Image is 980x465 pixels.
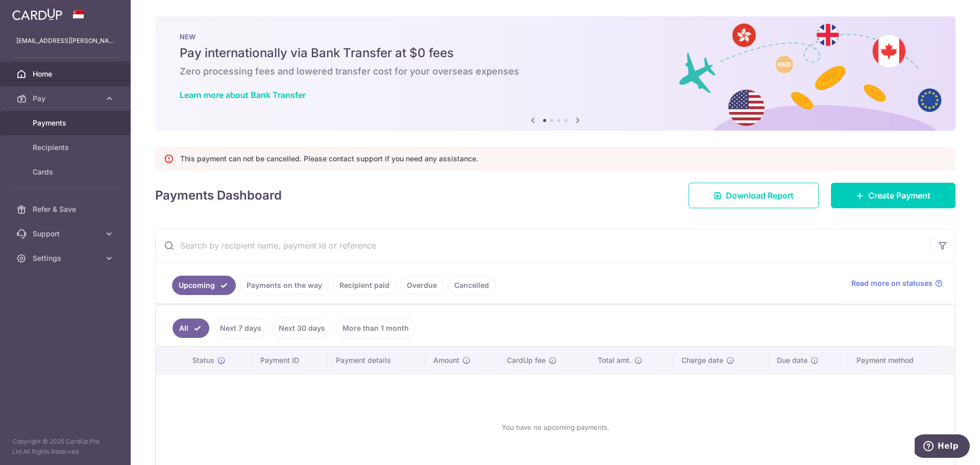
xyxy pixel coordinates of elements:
[180,90,306,100] a: Learn more about Bank Transfer
[180,65,931,78] h6: Zero processing fees and lowered transfer cost for your overseas expenses
[336,319,415,338] a: More than 1 month
[180,45,931,61] h5: Pay internationally via Bank Transfer at $0 fees
[681,355,723,365] span: Charge date
[240,276,329,295] a: Payments on the way
[777,355,807,365] span: Due date
[33,93,100,104] span: Pay
[33,142,100,153] span: Recipients
[33,69,100,79] span: Home
[915,434,970,460] iframe: Opens a widget where you can find more information
[598,355,631,365] span: Total amt.
[333,276,396,295] a: Recipient paid
[851,278,933,288] span: Read more on statuses
[156,229,930,262] input: Search by recipient name, payment id or reference
[33,167,100,177] span: Cards
[155,186,282,205] h4: Payments Dashboard
[433,355,459,365] span: Amount
[16,36,114,46] p: [EMAIL_ADDRESS][PERSON_NAME][DOMAIN_NAME]
[33,229,100,239] span: Support
[180,154,478,164] p: This payment can not be cancelled. Please contact support if you need any assistance.
[689,183,819,208] a: Download Report
[33,253,100,263] span: Settings
[868,189,930,202] span: Create Payment
[726,189,794,202] span: Download Report
[173,319,209,338] a: All
[328,347,426,374] th: Payment details
[831,183,955,208] a: Create Payment
[12,8,62,20] img: CardUp
[172,276,236,295] a: Upcoming
[507,355,546,365] span: CardUp fee
[180,33,931,41] p: NEW
[155,16,955,131] img: Bank transfer banner
[192,355,214,365] span: Status
[33,118,100,128] span: Payments
[33,204,100,214] span: Refer & Save
[848,347,954,374] th: Payment method
[851,278,943,288] a: Read more on statuses
[272,319,332,338] a: Next 30 days
[213,319,268,338] a: Next 7 days
[252,347,328,374] th: Payment ID
[400,276,444,295] a: Overdue
[448,276,496,295] a: Cancelled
